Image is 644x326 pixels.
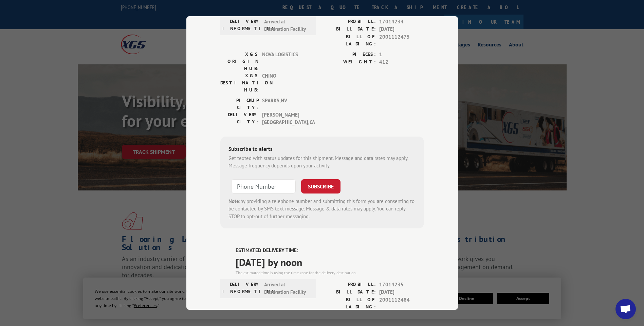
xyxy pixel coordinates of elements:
[379,18,424,26] span: 17014234
[379,288,424,296] span: [DATE]
[236,254,424,270] span: [DATE] by noon
[379,33,424,47] span: 2001112475
[222,281,261,296] label: DELIVERY INFORMATION:
[379,25,424,33] span: [DATE]
[228,145,416,155] div: Subscribe to alerts
[322,296,376,310] label: BILL OF LADING:
[262,111,308,126] span: [PERSON_NAME][GEOGRAPHIC_DATA] , CA
[222,18,261,33] label: DELIVERY INFORMATION:
[379,58,424,66] span: 412
[301,179,341,193] button: SUBSCRIBE
[236,247,424,254] label: ESTIMATED DELIVERY TIME:
[262,72,308,94] span: CHINO
[322,25,376,33] label: BILL DATE:
[220,51,259,72] label: XGS ORIGIN HUB:
[264,18,310,33] span: Arrived at Destination Facility
[236,270,424,276] div: The estimated time is using the time zone for the delivery destination.
[220,72,259,94] label: XGS DESTINATION HUB:
[231,179,296,193] input: Phone Number
[322,18,376,26] label: PROBILL:
[228,198,416,221] div: by providing a telephone number and submitting this form you are consenting to be contacted by SM...
[322,281,376,289] label: PROBILL:
[220,111,259,126] label: DELIVERY CITY:
[615,299,636,319] a: Open chat
[262,51,308,72] span: NOVA LOGISTICS
[322,288,376,296] label: BILL DATE:
[322,58,376,66] label: WEIGHT:
[322,51,376,59] label: PIECES:
[264,281,310,296] span: Arrived at Destination Facility
[228,155,416,170] div: Get texted with status updates for this shipment. Message and data rates may apply. Message frequ...
[228,198,240,204] strong: Note:
[322,33,376,47] label: BILL OF LADING:
[220,97,259,111] label: PICKUP CITY:
[379,281,424,289] span: 17014235
[379,51,424,59] span: 1
[262,97,308,111] span: SPARKS , NV
[379,296,424,310] span: 2001112484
